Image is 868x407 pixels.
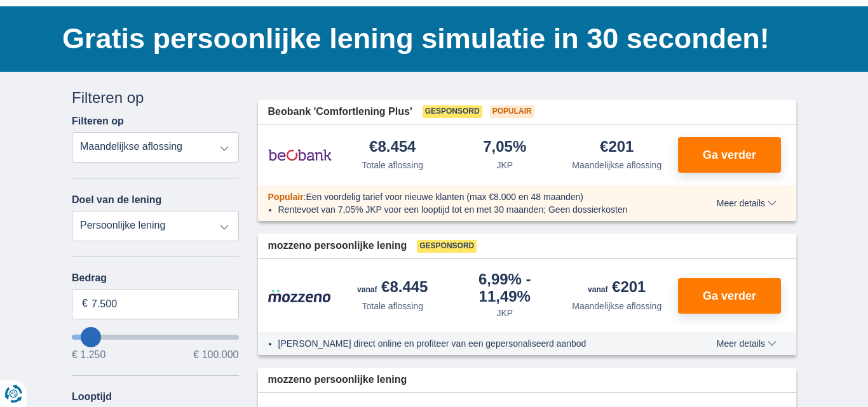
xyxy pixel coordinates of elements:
[678,137,781,173] button: Ga verder
[193,350,238,360] span: € 100.000
[268,239,407,253] span: mozzeno persoonlijke lening
[703,149,756,161] span: Ga verder
[717,339,776,348] span: Meer details
[362,159,423,171] div: Totale aflossing
[72,350,105,360] span: € 1.250
[423,105,482,118] span: Gesponsord
[496,159,513,171] div: JKP
[703,290,756,302] span: Ga verder
[600,139,634,156] div: €201
[306,192,583,202] span: Een voordelig tarief voor nieuwe klanten (max €8.000 en 48 maanden)
[268,289,332,303] img: product.pl.alt Mozzeno
[72,116,124,127] label: Filteren op
[268,105,412,119] span: Beobank 'Comfortlening Plus'
[707,338,786,349] button: Meer details
[268,192,304,202] span: Populair
[678,278,781,314] button: Ga verder
[72,272,239,284] label: Bedrag
[572,300,661,312] div: Maandelijkse aflossing
[258,190,681,203] div: :
[72,391,112,403] label: Looptijd
[82,297,88,311] span: €
[72,335,239,340] input: wantToBorrow
[268,373,407,387] span: mozzeno persoonlijke lening
[707,198,786,208] button: Meer details
[72,87,239,109] div: Filteren op
[362,300,423,312] div: Totale aflossing
[454,272,556,304] div: 6,99%
[278,337,670,350] li: [PERSON_NAME] direct online en profiteer van een gepersonaliseerd aanbod
[496,307,513,319] div: JKP
[572,159,661,171] div: Maandelijkse aflossing
[717,199,776,208] span: Meer details
[278,203,670,216] li: Rentevoet van 7,05% JKP voor een looptijd tot en met 30 maanden; Geen dossierkosten
[490,105,534,118] span: Populair
[357,279,428,297] div: €8.445
[417,240,477,253] span: Gesponsord
[72,194,161,206] label: Doel van de lening
[62,19,796,58] h1: Gratis persoonlijke lening simulatie in 30 seconden!
[369,139,416,156] div: €8.454
[588,279,646,297] div: €201
[268,139,332,171] img: product.pl.alt Beobank
[483,139,526,156] div: 7,05%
